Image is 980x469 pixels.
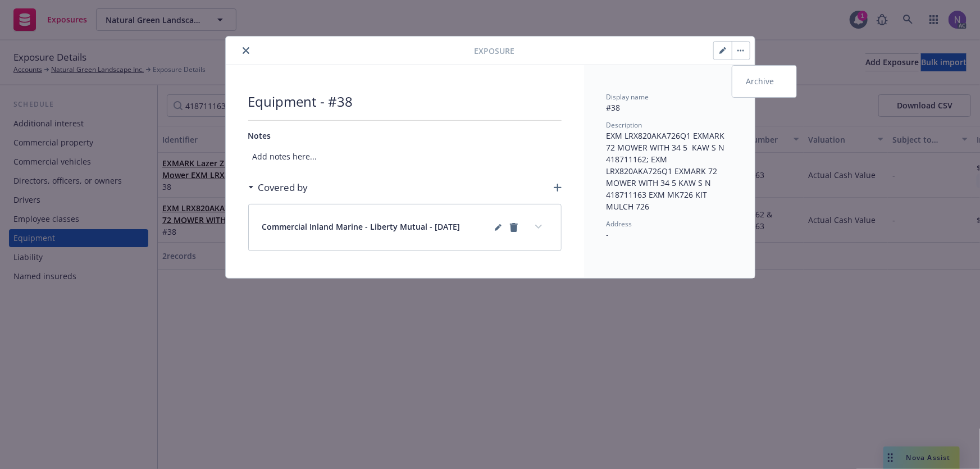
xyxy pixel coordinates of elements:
[262,221,461,234] span: Commercial Inland Marine - Liberty Mutual - [DATE]
[248,146,562,167] span: Add notes here...
[475,45,515,57] span: Exposure
[530,218,548,236] button: expand content
[507,221,521,234] a: remove
[258,180,308,195] h3: Covered by
[248,92,562,111] span: Equipment - #38
[607,130,727,212] span: EXM LRX820AKA726Q1 EXMARK 72 MOWER WITH 34 5 KAW S N 418711162; EXM LRX820AKA726Q1 EXMARK 72 MOWE...
[607,229,609,240] span: -
[607,92,649,102] span: Display name
[239,44,253,57] button: close
[248,180,308,195] div: Covered by
[491,221,505,234] a: editPencil
[607,120,642,130] span: Description
[249,204,561,251] div: Commercial Inland Marine - Liberty Mutual - [DATE]editPencilremoveexpand content
[607,102,621,113] span: #38
[248,130,271,141] span: Notes
[607,219,632,229] span: Address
